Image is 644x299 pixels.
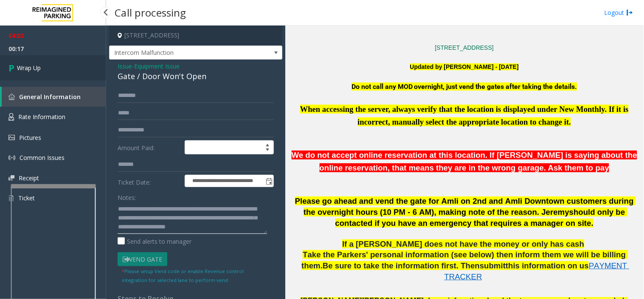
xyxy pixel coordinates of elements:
small: Please setup Vend code or enable Revenue control integration for selected lane to perform vend [122,268,244,283]
img: 'icon' [8,113,14,121]
span: Receipt [19,174,39,182]
a: Logout [605,8,633,17]
a: [STREET_ADDRESS] [435,44,494,51]
b: Updated by [PERSON_NAME] - [DATE] [410,63,519,70]
a: General Information [2,87,106,107]
span: Rate Information [18,113,65,121]
span: Be sure to take the information first. Then [323,261,480,270]
span: General Information [19,93,81,101]
span: Wrap Up [17,63,41,72]
img: 'icon' [8,154,15,161]
a: PAYMENT TRACKER [444,263,630,281]
span: Pictures [19,134,41,142]
span: Issue [118,62,132,71]
span: Equipment Issue [134,62,180,71]
label: Ticket Date: [115,175,183,188]
label: Send alerts to manager [118,237,191,246]
img: 'icon' [8,194,14,202]
span: When accessing the server, always verify that the location is displayed under New Monthly. If it ... [300,105,629,126]
div: Gate / Door Won't Open [118,71,274,82]
span: eremy [546,208,569,216]
img: logout [627,8,633,17]
h3: Call processing [110,2,190,23]
label: Notes: [118,190,136,202]
span: . [591,219,593,228]
span: Take the Parkers' personal information (see below) then inform them we will be billing them [301,250,628,270]
span: - [132,62,180,70]
span: Decrease value [262,148,273,154]
button: Vend Gate [118,252,167,267]
img: 'icon' [8,94,15,100]
span: submit [480,261,506,270]
span: Toggle popup [264,175,273,187]
h4: [STREET_ADDRESS] [109,26,282,46]
span: We do not accept online reservation at this location. If [PERSON_NAME] is saying about the online... [292,151,637,172]
img: 'icon' [8,135,15,140]
img: 'icon' [8,175,14,181]
span: Do not call any MOD overnight, just vend the gates after taking the details. [352,83,577,91]
span: this information on us [506,261,589,270]
span: If a [PERSON_NAME] does not have the money or only has cash [342,239,584,248]
label: Amount Paid: [115,140,183,155]
span: Increase value [262,141,273,148]
span: Please go ahead and vend the gate for Amli on 2nd and Amli Downtown customers during the overnigh... [295,196,636,216]
span: Intercom Malfunction [110,46,247,60]
span: Common Issues [20,154,65,162]
span: . [321,261,323,270]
